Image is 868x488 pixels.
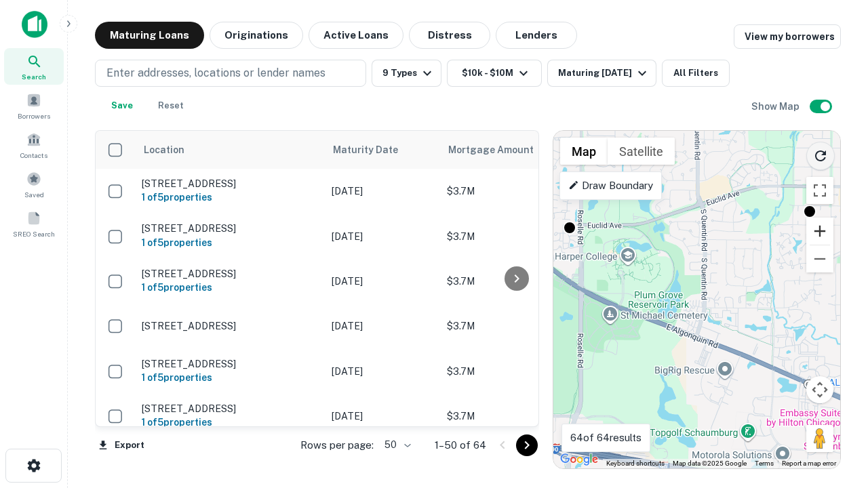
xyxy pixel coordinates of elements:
h6: 1 of 5 properties [142,370,318,385]
a: SREO Search [4,205,64,242]
a: Search [4,48,64,85]
span: Map data ©2025 Google [673,460,747,467]
button: Distress [409,22,490,49]
span: Borrowers [18,110,50,121]
img: capitalize-icon.png [22,11,47,38]
h6: 1 of 5 properties [142,280,318,295]
p: [STREET_ADDRESS] [142,178,318,190]
p: 1–50 of 64 [435,437,486,453]
th: Location [135,131,325,169]
button: Drag Pegman onto the map to open Street View [806,425,833,452]
button: Zoom out [806,245,833,272]
img: Google [557,451,601,468]
a: Saved [4,166,64,203]
p: Enter addresses, locations or lender names [106,65,325,81]
button: $10k - $10M [447,60,542,87]
p: [STREET_ADDRESS] [142,268,318,280]
a: Report a map error [782,460,836,467]
p: $3.7M [447,229,583,244]
p: $3.7M [447,409,583,424]
button: Reload search area [806,142,835,170]
button: Reset [149,92,193,119]
p: [STREET_ADDRESS] [142,320,318,332]
p: [DATE] [332,274,433,289]
p: [DATE] [332,364,433,379]
h6: 1 of 5 properties [142,415,318,430]
p: Rows per page: [300,437,374,453]
p: 64 of 64 results [570,430,642,446]
span: Contacts [20,150,47,161]
p: [STREET_ADDRESS] [142,358,318,370]
th: Mortgage Amount [440,131,589,169]
h6: Show Map [751,99,802,114]
button: Toggle fullscreen view [806,177,833,204]
button: Active Loans [309,22,403,49]
span: Mortgage Amount [448,142,551,158]
span: Location [143,142,184,158]
p: [DATE] [332,409,433,424]
a: Open this area in Google Maps (opens a new window) [557,451,601,468]
button: Zoom in [806,218,833,245]
a: Contacts [4,127,64,163]
p: [DATE] [332,184,433,199]
a: Terms (opens in new tab) [755,460,774,467]
div: 0 0 [553,131,840,468]
span: SREO Search [13,228,55,239]
p: Draw Boundary [568,178,653,194]
button: Keyboard shortcuts [606,459,665,468]
button: Show street map [560,138,608,165]
button: Enter addresses, locations or lender names [95,60,366,87]
p: [DATE] [332,319,433,333]
button: Show satellite imagery [608,138,675,165]
p: $3.7M [447,274,583,289]
p: [DATE] [332,229,433,244]
span: Search [22,71,46,82]
button: Go to next page [516,434,538,456]
button: Lenders [496,22,577,49]
a: Borrowers [4,87,64,124]
span: Maturity Date [333,142,416,158]
div: 50 [379,435,413,455]
p: $3.7M [447,184,583,199]
button: Maturing Loans [95,22,204,49]
h6: 1 of 5 properties [142,190,318,205]
button: Maturing [DATE] [547,60,656,87]
th: Maturity Date [325,131,440,169]
button: Originations [210,22,303,49]
button: 9 Types [372,60,441,87]
span: Saved [24,189,44,200]
p: [STREET_ADDRESS] [142,222,318,235]
iframe: Chat Widget [800,336,868,401]
button: Save your search to get updates of matches that match your search criteria. [100,92,144,119]
a: View my borrowers [734,24,841,49]
p: [STREET_ADDRESS] [142,403,318,415]
div: Maturing [DATE] [558,65,650,81]
button: Export [95,435,148,455]
h6: 1 of 5 properties [142,235,318,250]
p: $3.7M [447,319,583,333]
button: All Filters [662,60,730,87]
p: $3.7M [447,364,583,379]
